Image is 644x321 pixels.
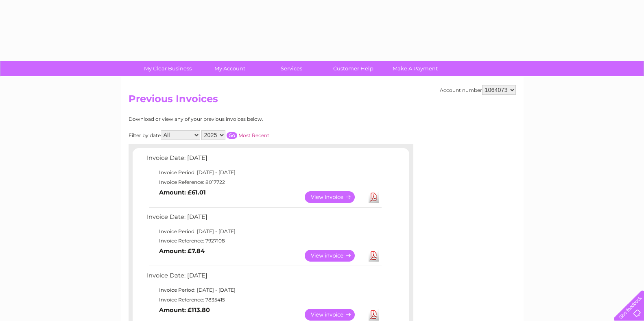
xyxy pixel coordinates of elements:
td: Invoice Period: [DATE] - [DATE] [145,168,383,177]
a: Most Recent [238,132,269,138]
a: Customer Help [320,61,387,76]
a: View [305,309,365,321]
td: Invoice Reference: 7927108 [145,236,383,246]
td: Invoice Date: [DATE] [145,153,383,168]
div: Filter by date [129,130,342,140]
a: My Clear Business [134,61,201,76]
a: Download [369,250,379,262]
td: Invoice Period: [DATE] - [DATE] [145,285,383,295]
td: Invoice Reference: 7835415 [145,295,383,305]
a: My Account [196,61,263,76]
td: Invoice Reference: 8017722 [145,177,383,187]
a: Download [369,191,379,203]
b: Amount: £61.01 [159,189,206,196]
a: View [305,250,365,262]
td: Invoice Date: [DATE] [145,270,383,285]
b: Amount: £113.80 [159,306,210,314]
div: Account number [440,85,516,95]
a: Make A Payment [382,61,449,76]
b: Amount: £7.84 [159,247,205,255]
td: Invoice Period: [DATE] - [DATE] [145,227,383,236]
h2: Previous Invoices [129,93,516,109]
td: Invoice Date: [DATE] [145,212,383,227]
a: View [305,191,365,203]
a: Download [369,309,379,321]
div: Download or view any of your previous invoices below. [129,116,342,122]
a: Services [258,61,325,76]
